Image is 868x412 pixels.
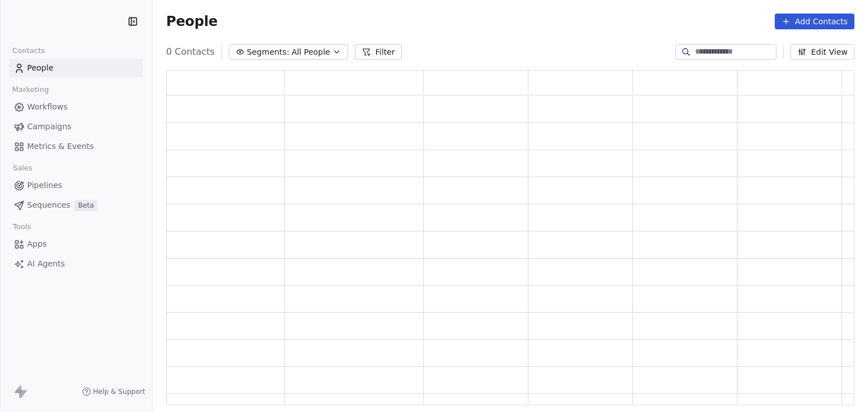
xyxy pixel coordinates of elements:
[166,13,218,30] span: People
[775,14,854,29] button: Add Contacts
[9,117,143,136] a: Campaigns
[27,238,47,250] span: Apps
[27,258,65,270] span: AI Agents
[27,199,70,211] span: Sequences
[27,179,62,191] span: Pipelines
[791,44,854,60] button: Edit View
[82,387,145,396] a: Help & Support
[247,46,289,58] span: Segments:
[9,137,143,156] a: Metrics & Events
[9,196,143,214] a: SequencesBeta
[93,387,145,396] span: Help & Support
[27,62,54,74] span: People
[9,255,143,273] a: AI Agents
[8,160,37,177] span: Sales
[7,81,54,98] span: Marketing
[9,98,143,116] a: Workflows
[166,45,215,59] span: 0 Contacts
[9,59,143,77] a: People
[27,101,68,113] span: Workflows
[355,44,402,60] button: Filter
[75,200,97,211] span: Beta
[27,121,71,133] span: Campaigns
[292,46,330,58] span: All People
[7,42,50,59] span: Contacts
[27,141,94,152] span: Metrics & Events
[9,176,143,195] a: Pipelines
[9,235,143,253] a: Apps
[8,218,36,235] span: Tools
